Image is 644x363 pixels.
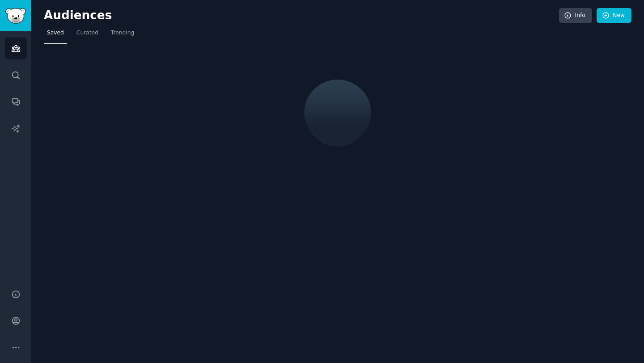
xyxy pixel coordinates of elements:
[597,8,631,23] a: New
[76,29,98,37] span: Curated
[47,29,64,37] span: Saved
[73,26,102,44] a: Curated
[108,26,137,44] a: Trending
[111,29,134,37] span: Trending
[44,8,559,23] h2: Audiences
[559,8,592,23] a: Info
[5,8,26,24] img: GummySearch logo
[44,26,67,44] a: Saved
